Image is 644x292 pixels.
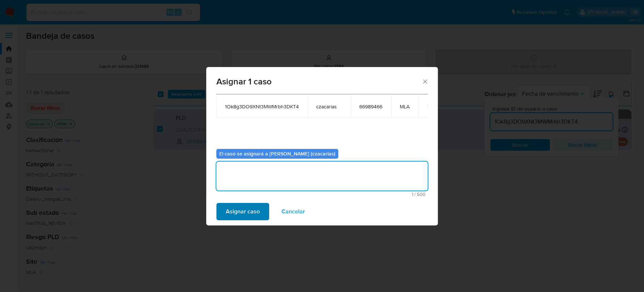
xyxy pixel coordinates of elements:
span: MLA [400,103,410,110]
button: Asignar caso [216,203,269,220]
span: Cancelar [281,204,305,220]
div: assign-modal [206,67,438,225]
span: Máximo 500 caracteres [219,192,425,197]
span: Asignar caso [226,204,260,220]
span: 1Ok8g3DO9XNt3MWMrbh3DKT4 [225,103,299,110]
button: icon-button [427,102,436,110]
span: Asignar 1 caso [216,77,421,86]
span: czacarias [316,103,342,110]
span: 66989466 [359,103,382,110]
b: El caso se asignará a [PERSON_NAME] (czacarias) [219,150,335,157]
button: Cancelar [272,203,314,220]
button: Cerrar ventana [421,78,428,84]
